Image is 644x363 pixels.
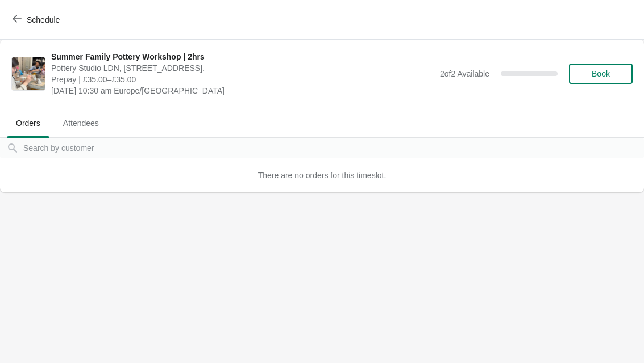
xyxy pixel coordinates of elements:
img: Summer Family Pottery Workshop | 2hrs [12,57,45,90]
span: Prepay | £35.00–£35.00 [51,74,434,85]
span: Summer Family Pottery Workshop | 2hrs [51,51,434,62]
span: Orders [7,113,49,133]
span: 2 of 2 Available [440,69,489,78]
span: There are no orders for this timeslot. [258,171,387,180]
span: Book [592,69,610,78]
span: [DATE] 10:30 am Europe/[GEOGRAPHIC_DATA] [51,85,434,96]
span: Schedule [27,15,60,24]
span: Attendees [54,113,108,133]
span: Pottery Studio LDN, [STREET_ADDRESS]. [51,62,434,74]
input: Search by customer [23,138,644,158]
button: Book [569,64,633,84]
button: Schedule [6,10,69,30]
